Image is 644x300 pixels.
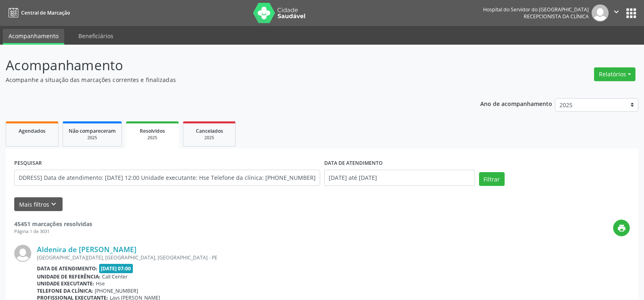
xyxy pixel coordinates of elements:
[6,55,449,76] p: Acompanhamento
[479,172,505,186] button: Filtrar
[14,245,31,262] img: img
[19,127,46,134] span: Agendados
[14,157,42,170] label: PESQUISAR
[99,264,133,273] span: [DATE] 07:00
[95,287,138,294] span: [PHONE_NUMBER]
[609,4,624,22] button: 
[189,135,230,141] div: 2025
[37,245,137,254] a: Aldenira de [PERSON_NAME]
[617,224,626,233] i: print
[612,7,621,16] i: 
[480,98,552,108] p: Ano de acompanhamento
[592,4,609,22] img: img
[624,6,638,20] button: apps
[524,13,589,20] span: Recepcionista da clínica
[196,127,223,134] span: Cancelados
[140,127,165,134] span: Resolvidos
[37,265,98,272] b: Data de atendimento:
[6,76,449,84] p: Acompanhe a situação das marcações correntes e finalizadas
[37,280,94,287] b: Unidade executante:
[14,170,320,186] input: Nome, código do beneficiário ou CPF
[594,67,635,81] button: Relatórios
[132,135,173,141] div: 2025
[14,220,92,228] strong: 45451 marcações resolvidas
[96,280,105,287] span: Hse
[69,127,116,134] span: Não compareceram
[613,220,630,236] button: print
[37,287,93,294] b: Telefone da clínica:
[21,9,70,16] span: Central de Marcação
[14,228,92,235] div: Página 1 de 3031
[324,157,383,170] label: DATA DE ATENDIMENTO
[324,170,475,186] input: Selecione um intervalo
[6,6,70,19] a: Central de Marcação
[69,135,116,141] div: 2025
[73,29,119,43] a: Beneficiários
[37,273,100,280] b: Unidade de referência:
[3,29,64,45] a: Acompanhamento
[483,6,589,13] div: Hospital do Servidor do [GEOGRAPHIC_DATA]
[37,254,630,261] div: [GEOGRAPHIC_DATA][DATE], [GEOGRAPHIC_DATA], [GEOGRAPHIC_DATA] - PE
[49,200,58,209] i: keyboard_arrow_down
[14,197,63,212] button: Mais filtroskeyboard_arrow_down
[102,273,128,280] span: Call Center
